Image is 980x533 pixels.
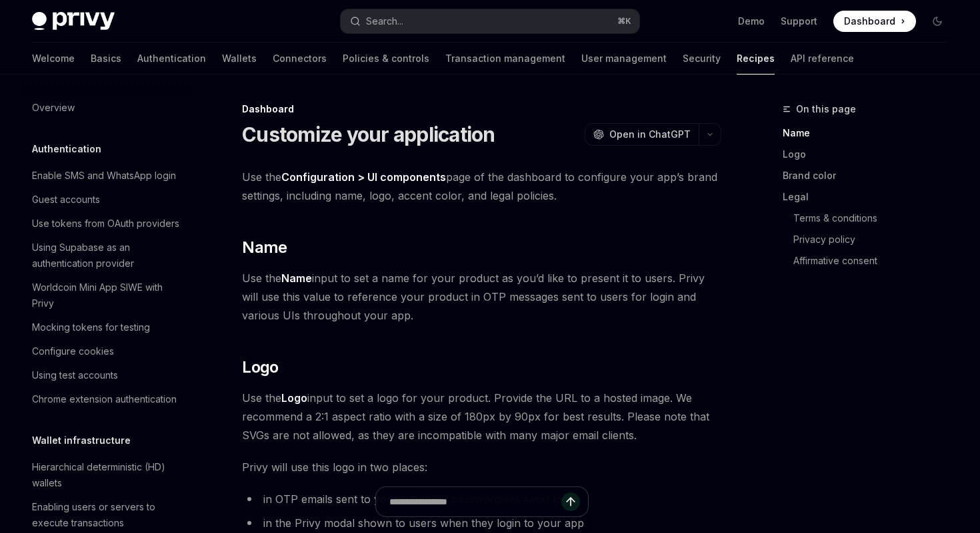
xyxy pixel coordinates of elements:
[21,188,192,212] a: Guest accounts
[32,216,179,232] div: Use tokens from OAuth providers
[21,339,192,363] a: Configure cookies
[21,363,192,387] a: Using test accounts
[32,319,150,335] div: Mocking tokens for testing
[833,11,916,32] a: Dashboard
[32,367,118,383] div: Using test accounts
[783,144,959,165] a: Logo
[242,237,287,258] span: Name
[21,236,192,275] a: Using Supabase as an authentication provider
[242,269,721,325] span: Use the input to set a name for your product as you’d like to present it to users. Privy will use...
[366,13,403,29] div: Search...
[242,122,495,146] h1: Customize your application
[32,12,115,31] img: dark logo
[21,387,192,411] a: Chrome extension authentication
[281,271,312,285] strong: Name
[21,164,192,188] a: Enable SMS and WhatsApp login
[222,43,257,75] a: Wallets
[21,96,192,120] a: Overview
[91,43,121,75] a: Basics
[281,391,307,405] strong: Logo
[21,455,192,495] a: Hierarchical deterministic (HD) wallets
[32,499,184,531] div: Enabling users or servers to execute transactions
[32,168,176,184] div: Enable SMS and WhatsApp login
[341,9,639,33] button: Search...⌘K
[281,170,446,184] strong: Configuration > UI components
[793,250,959,271] a: Affirmative consent
[137,43,206,75] a: Authentication
[738,15,765,28] a: Demo
[242,102,721,116] div: Dashboard
[343,43,429,75] a: Policies & controls
[242,357,279,378] span: Logo
[581,43,667,75] a: User management
[32,391,177,407] div: Chrome extension authentication
[32,459,184,491] div: Hierarchical deterministic (HD) wallets
[844,15,895,28] span: Dashboard
[32,433,131,448] h5: Wallet infrastructure
[737,43,775,75] a: Recipes
[793,208,959,229] a: Terms & conditions
[783,165,959,186] a: Brand color
[609,128,691,141] span: Open in ChatGPT
[32,279,184,311] div: Worldcoin Mini App SIWE with Privy
[32,43,75,75] a: Welcome
[796,101,856,117] span: On this page
[781,15,817,28] a: Support
[32,100,75,116] div: Overview
[273,43,327,75] a: Connectors
[783,122,959,144] a: Name
[21,275,192,315] a: Worldcoin Mini App SIWE with Privy
[32,240,184,271] div: Using Supabase as an authentication provider
[561,492,580,511] button: Send message
[21,212,192,236] a: Use tokens from OAuth providers
[793,229,959,250] a: Privacy policy
[242,458,721,476] span: Privy will use this logo in two places:
[617,16,631,27] span: ⌘ K
[32,141,101,157] h5: Authentication
[21,315,192,339] a: Mocking tokens for testing
[791,43,854,75] a: API reference
[927,11,948,32] button: Toggle dark mode
[32,343,114,359] div: Configure cookies
[32,192,100,208] div: Guest accounts
[783,186,959,208] a: Legal
[242,168,721,205] span: Use the page of the dashboard to configure your app’s brand settings, including name, logo, accen...
[585,123,699,146] button: Open in ChatGPT
[242,389,721,444] span: Use the input to set a logo for your product. Provide the URL to a hosted image. We recommend a 2...
[683,43,721,75] a: Security
[445,43,565,75] a: Transaction management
